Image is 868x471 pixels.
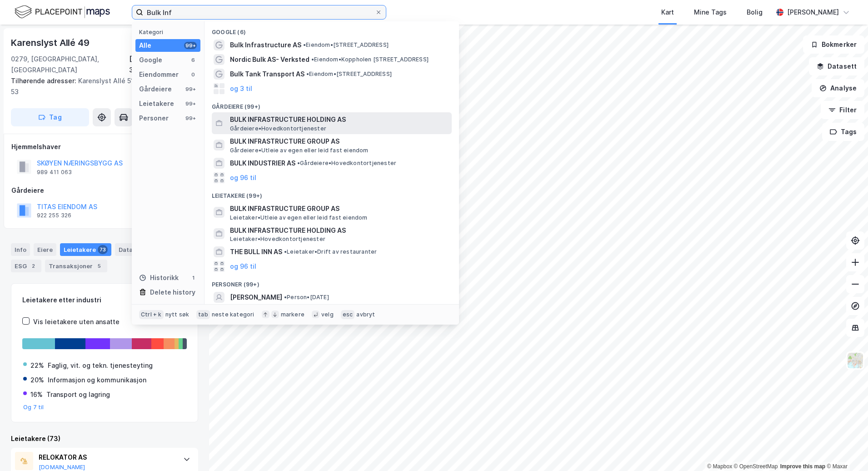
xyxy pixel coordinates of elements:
div: Mine Tags [694,7,727,18]
span: Gårdeiere • Hovedkontortjenester [297,160,396,167]
div: Kategori [139,29,200,35]
div: 922 255 326 [37,212,71,219]
iframe: Chat Widget [823,427,868,471]
div: Leietakere (99+) [205,185,459,201]
div: 0 [190,71,197,78]
button: og 3 til [230,83,252,94]
div: nytt søk [165,311,190,318]
div: 99+ [184,100,197,107]
div: RELOKATOR AS [39,452,174,463]
div: neste kategori [212,311,254,318]
div: velg [321,311,334,318]
div: Hjemmelshaver [11,141,198,152]
div: Transport og lagring [46,389,110,400]
div: 1 [190,274,197,281]
button: Bokmerker [803,35,864,54]
button: og 96 til [230,261,256,272]
span: Leietaker • Drift av restauranter [284,248,377,256]
div: avbryt [356,311,375,318]
button: Analyse [812,79,864,97]
a: Improve this map [780,463,825,470]
div: Faglig, vit. og tekn. tjenesteyting [48,360,153,371]
span: Gårdeiere • Hovedkontortjenester [230,125,326,132]
div: 5 [95,261,104,271]
div: Eiere [34,243,56,256]
div: Leietakere (73) [11,433,198,444]
div: esc [341,310,355,319]
span: Eiendom • [STREET_ADDRESS] [306,70,392,78]
div: Info [11,243,30,256]
span: Gårdeiere • Utleie av egen eller leid fast eiendom [230,147,369,154]
div: 99+ [184,85,197,93]
span: THE BULL INN AS [230,246,282,257]
div: Transaksjoner [45,260,107,272]
button: Og 7 til [23,404,44,411]
div: 22% [30,360,44,371]
span: BULK INFRASTRUCTURE GROUP AS [230,203,448,214]
div: Karenslyst Allé 49 [11,35,91,50]
span: Nordic Bulk AS- Verksted [230,54,309,65]
div: Historikk [139,272,179,283]
div: 989 411 063 [37,169,72,176]
div: Leietakere [60,243,111,256]
div: [GEOGRAPHIC_DATA], 3/450 [129,54,198,75]
div: 0279, [GEOGRAPHIC_DATA], [GEOGRAPHIC_DATA] [11,54,129,75]
div: ESG [11,260,41,272]
div: Alle [139,40,151,51]
div: Datasett [115,243,160,256]
div: 16% [30,389,43,400]
a: OpenStreetMap [734,463,778,470]
span: Leietaker • Utleie av egen eller leid fast eiendom [230,214,368,221]
div: [PERSON_NAME] [787,7,839,18]
span: Person • [DATE] [284,294,329,301]
div: Bolig [747,7,763,18]
div: Ctrl + k [139,310,164,319]
button: Tag [11,108,89,126]
span: Leietaker • Hovedkontortjenester [230,235,325,243]
button: Filter [821,101,864,119]
button: Datasett [809,57,864,75]
input: Søk på adresse, matrikkel, gårdeiere, leietakere eller personer [143,5,375,19]
div: Informasjon og kommunikasjon [48,375,146,386]
span: • [306,70,309,77]
div: Gårdeiere (99+) [205,96,459,112]
span: • [311,56,314,63]
div: Eiendommer [139,69,179,80]
div: Delete history [150,287,195,298]
div: 73 [98,245,108,254]
button: [DOMAIN_NAME] [39,464,85,471]
span: BULK INFRASTRUCTURE HOLDING AS [230,225,448,236]
img: logo.f888ab2527a4732fd821a326f86c7f29.svg [15,4,110,20]
span: BULK INDUSTRIER AS [230,158,295,169]
div: Google [139,55,162,65]
div: Personer [139,113,169,124]
span: Tilhørende adresser: [11,77,78,85]
span: BULK INFRASTRUCTURE GROUP AS [230,136,448,147]
div: tab [196,310,210,319]
span: • [284,294,287,301]
div: Gårdeiere [139,84,172,95]
button: og 96 til [230,172,256,183]
div: Karenslyst Allé 51, Karenslyst Allé 53 [11,75,191,97]
div: 99+ [184,115,197,122]
div: 2 [29,261,38,271]
span: Eiendom • Koppholen [STREET_ADDRESS] [311,56,429,63]
div: Leietakere [139,98,174,109]
div: Vis leietakere uten ansatte [33,316,120,327]
button: Tags [822,123,864,141]
span: [PERSON_NAME] [230,292,282,303]
div: Personer (99+) [205,274,459,290]
img: Z [847,352,864,369]
div: Leietakere etter industri [22,295,187,306]
div: 99+ [184,42,197,49]
div: 20% [30,375,44,386]
span: • [284,248,287,255]
div: Gårdeiere [11,185,198,196]
div: Kart [661,7,674,18]
div: Google (6) [205,21,459,38]
span: • [303,41,306,48]
div: 6 [190,56,197,64]
span: Eiendom • [STREET_ADDRESS] [303,41,389,49]
span: • [297,160,300,166]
